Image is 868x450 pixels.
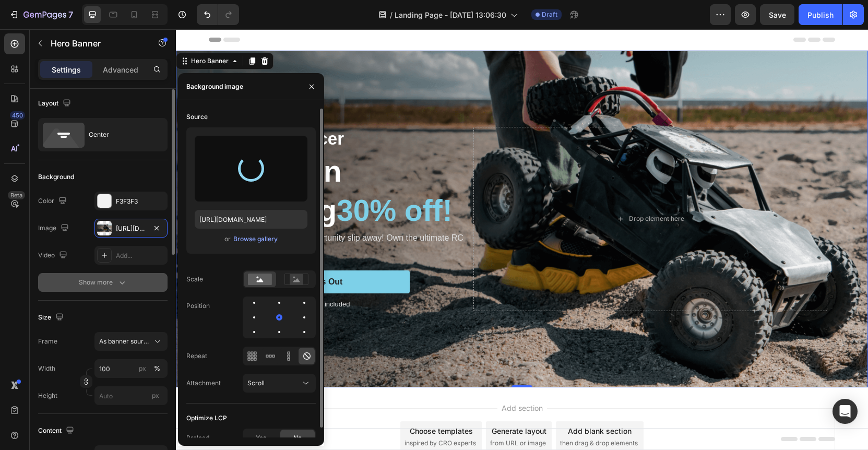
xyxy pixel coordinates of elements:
span: Scroll [247,379,265,387]
input: px% [94,359,168,378]
div: Background image [186,82,243,91]
div: Choose templates [234,396,297,407]
div: Undo/Redo [197,4,239,25]
div: Open Intercom Messenger [833,399,858,424]
span: Save [769,10,786,19]
div: % [154,364,160,373]
div: Generate layout [316,396,371,407]
span: px [152,392,159,399]
input: https://example.com/image.jpg [195,210,307,229]
button: px [151,362,163,375]
div: Hero Banner [13,27,55,37]
label: Frame [38,337,57,346]
span: or [224,233,231,245]
div: Beta [8,191,25,199]
div: Image [38,221,71,235]
button: Scroll [243,374,316,393]
div: Layout [38,97,73,111]
span: No [293,433,302,443]
div: Show more [79,277,127,288]
div: Repeat [186,351,207,361]
p: Advanced [103,64,138,75]
div: Video [38,248,69,263]
span: Yes [256,433,266,443]
div: [URL][DOMAIN_NAME] [116,224,146,233]
button: Show more [38,273,168,292]
div: Size [38,311,66,325]
span: / [390,9,393,20]
button: % [136,362,149,375]
p: Hero Banner [51,37,139,50]
p: Settings [52,64,81,75]
div: Add blank section [392,396,456,407]
div: Color [38,194,69,208]
button: Publish [799,4,842,25]
div: Drop element here [453,185,508,194]
div: Background [38,172,74,182]
div: Attachment [186,378,221,388]
button: As banner source [94,332,168,351]
div: Publish [807,9,834,20]
span: Add section [322,373,371,384]
input: px [94,386,168,405]
div: Add... [116,251,165,260]
p: 7 [68,8,73,21]
div: Browse gallery [233,234,278,244]
button: Browse gallery [233,234,278,244]
span: Draft [542,10,557,19]
div: Content [38,424,76,438]
div: Source [186,112,208,122]
div: Center [89,123,152,147]
button: Save [760,4,794,25]
div: Scale [186,275,203,284]
label: Width [38,364,55,373]
span: As banner source [99,337,150,346]
label: Height [38,391,57,400]
div: px [139,364,146,373]
div: 450 [10,111,25,120]
button: 7 [4,4,78,25]
div: F3F3F3 [116,197,165,206]
div: Optimize LCP [186,413,227,423]
iframe: Design area [176,29,868,450]
span: Landing Page - [DATE] 13:06:30 [395,9,506,20]
div: Position [186,301,210,311]
div: Preload [186,433,209,443]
